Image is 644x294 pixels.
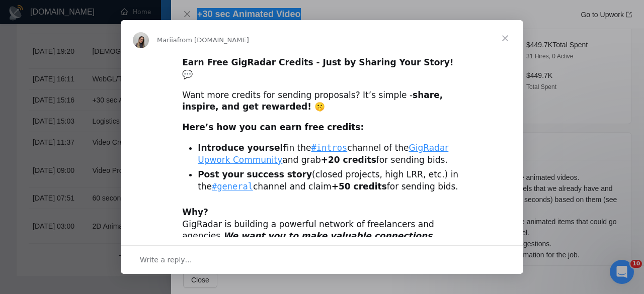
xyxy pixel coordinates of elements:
li: in the channel of the and grab for sending bids. [198,142,462,166]
b: +50 credits [332,181,387,191]
li: (closed projects, high LRR, etc.) in the channel and claim for sending bids. [198,169,462,193]
div: 💬 [182,57,462,81]
b: Introduce yourself [198,143,287,153]
a: #general [212,181,253,191]
b: Earn Free GigRadar Credits - Just by Sharing Your Story! [182,57,453,67]
b: Post your success story [198,169,312,179]
div: Open conversation and reply [121,245,523,274]
a: #intros [311,143,348,153]
span: Mariia [157,36,177,44]
span: from [DOMAIN_NAME] [177,36,249,44]
b: Why? [182,207,208,217]
a: GigRadar Upwork Community [198,143,448,165]
span: Close [487,20,523,56]
span: Write a reply… [140,253,192,266]
b: +20 credits [321,155,376,165]
div: Want more credits for sending proposals? It’s simple - [182,89,462,114]
img: Profile image for Mariia [133,32,149,48]
i: We want you to make valuable connections, showcase your wins, and inspire others while getting re... [182,231,440,265]
div: GigRadar is building a powerful network of freelancers and agencies. 🚀 [182,207,462,266]
b: Here’s how you can earn free credits: [182,122,364,132]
